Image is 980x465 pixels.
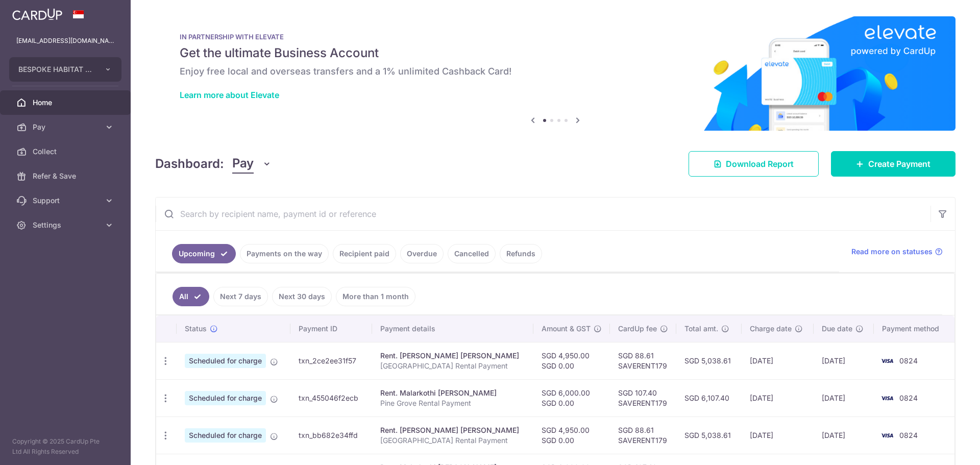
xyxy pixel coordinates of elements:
[173,287,209,306] a: All
[380,398,525,408] p: Pine Grove Rental Payment
[380,425,525,435] div: Rent. [PERSON_NAME] [PERSON_NAME]
[185,324,207,334] span: Status
[899,394,918,402] span: 0824
[336,287,415,306] a: More than 1 month
[814,417,874,454] td: [DATE]
[822,324,852,334] span: Due date
[533,379,610,417] td: SGD 6,000.00 SGD 0.00
[33,171,100,181] span: Refer & Save
[33,195,100,206] span: Support
[213,287,268,306] a: Next 7 days
[180,33,931,41] p: IN PARTNERSHIP WITH ELEVATE
[290,417,372,454] td: txn_bb682e34ffd
[172,244,236,263] a: Upcoming
[33,122,100,132] span: Pay
[155,155,224,173] h4: Dashboard:
[877,355,897,367] img: Bank Card
[676,417,742,454] td: SGD 5,038.61
[33,220,100,230] span: Settings
[185,354,266,368] span: Scheduled for charge
[610,342,676,379] td: SGD 88.61 SAVERENT179
[185,428,266,443] span: Scheduled for charge
[684,324,718,334] span: Total amt.
[33,97,100,108] span: Home
[240,244,329,263] a: Payments on the way
[742,379,814,417] td: [DATE]
[9,57,121,82] button: BESPOKE HABITAT B47KT PTE. LTD.
[290,342,372,379] td: txn_2ce2ee31f57
[180,45,931,61] h5: Get the ultimate Business Account
[851,247,943,257] a: Read more on statuses
[899,431,918,439] span: 0824
[851,247,933,257] span: Read more on statuses
[380,361,525,371] p: [GEOGRAPHIC_DATA] Rental Payment
[448,244,496,263] a: Cancelled
[874,315,954,342] th: Payment method
[676,379,742,417] td: SGD 6,107.40
[156,198,930,230] input: Search by recipient name, payment id or reference
[180,90,279,100] a: Learn more about Elevate
[742,417,814,454] td: [DATE]
[16,36,114,46] p: [EMAIL_ADDRESS][DOMAIN_NAME]
[533,342,610,379] td: SGD 4,950.00 SGD 0.00
[726,158,794,170] span: Download Report
[542,324,591,334] span: Amount & GST
[742,342,814,379] td: [DATE]
[232,154,272,174] button: Pay
[380,351,525,361] div: Rent. [PERSON_NAME] [PERSON_NAME]
[12,8,62,20] img: CardUp
[372,315,533,342] th: Payment details
[877,392,897,404] img: Bank Card
[533,417,610,454] td: SGD 4,950.00 SGD 0.00
[814,379,874,417] td: [DATE]
[750,324,792,334] span: Charge date
[185,391,266,405] span: Scheduled for charge
[272,287,332,306] a: Next 30 days
[500,244,542,263] a: Refunds
[610,417,676,454] td: SGD 88.61 SAVERENT179
[18,64,94,75] span: BESPOKE HABITAT B47KT PTE. LTD.
[400,244,444,263] a: Overdue
[610,379,676,417] td: SGD 107.40 SAVERENT179
[676,342,742,379] td: SGD 5,038.61
[290,379,372,417] td: txn_455046f2ecb
[899,356,918,365] span: 0824
[333,244,396,263] a: Recipient paid
[290,315,372,342] th: Payment ID
[689,151,819,177] a: Download Report
[380,435,525,446] p: [GEOGRAPHIC_DATA] Rental Payment
[155,16,955,131] img: Renovation banner
[877,429,897,442] img: Bank Card
[33,146,100,157] span: Collect
[814,342,874,379] td: [DATE]
[618,324,657,334] span: CardUp fee
[380,388,525,398] div: Rent. Malarkothi [PERSON_NAME]
[180,65,931,78] h6: Enjoy free local and overseas transfers and a 1% unlimited Cashback Card!
[232,154,254,174] span: Pay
